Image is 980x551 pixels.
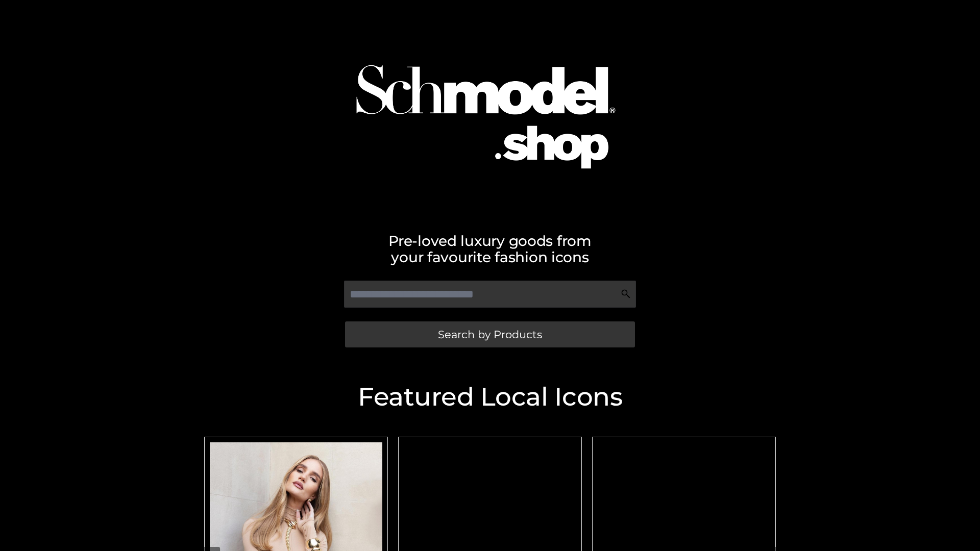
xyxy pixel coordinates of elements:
img: Search Icon [621,289,631,299]
h2: Pre-loved luxury goods from your favourite fashion icons [199,233,781,265]
h2: Featured Local Icons​ [199,384,781,410]
span: Search by Products [438,329,542,340]
a: Search by Products [345,321,635,347]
